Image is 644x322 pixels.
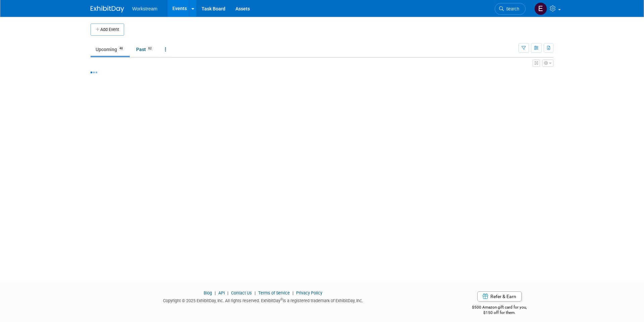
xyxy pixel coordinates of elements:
div: $150 off for them. [445,310,554,316]
a: API [218,290,225,295]
a: Privacy Policy [296,290,322,295]
div: $500 Amazon gift card for you, [445,300,554,316]
span: Search [504,6,519,11]
img: ExhibitDay [91,6,124,12]
span: | [226,290,230,295]
img: loading... [91,72,97,73]
span: Workstream [132,6,157,11]
a: Past62 [131,43,159,56]
sup: ® [280,297,283,301]
span: | [291,290,295,295]
span: | [213,290,217,295]
span: 48 [117,46,125,51]
div: Copyright © 2025 ExhibitDay, Inc. All rights reserved. ExhibitDay is a registered trademark of Ex... [91,296,435,304]
a: Upcoming48 [91,43,130,56]
a: Refer & Earn [477,291,522,301]
a: Blog [204,290,212,295]
a: Contact Us [231,290,252,295]
a: Terms of Service [258,290,290,295]
span: 62 [146,46,154,51]
a: Search [495,3,526,15]
span: | [253,290,257,295]
img: Ellie Mirman [534,2,547,15]
button: Add Event [91,24,124,36]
